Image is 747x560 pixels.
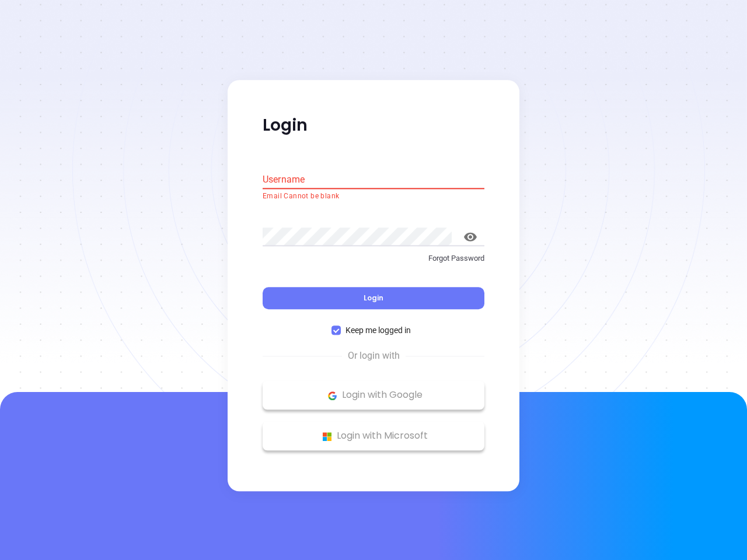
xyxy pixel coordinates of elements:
button: Login [263,288,484,310]
span: Login [364,293,383,303]
img: Google Logo [325,388,340,403]
button: Microsoft Logo Login with Microsoft [263,422,484,451]
a: Forgot Password [263,253,484,274]
img: Microsoft Logo [320,429,334,444]
p: Login with Microsoft [268,428,479,445]
span: Keep me logged in [341,324,416,337]
p: Login with Google [268,387,479,404]
button: Google Logo Login with Google [263,381,484,410]
p: Login [263,115,484,136]
p: Forgot Password [263,253,484,264]
button: toggle password visibility [456,223,484,251]
span: Or login with [342,349,406,363]
p: Email Cannot be blank [263,191,484,202]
